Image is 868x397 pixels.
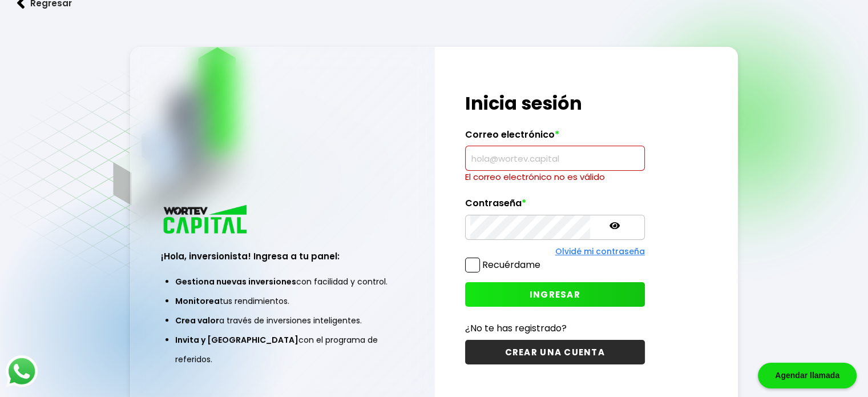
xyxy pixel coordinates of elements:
[175,291,389,311] li: tus rendimientos.
[175,315,219,326] span: Crea valor
[465,198,645,215] label: Contraseña
[6,355,38,387] img: logos_whatsapp-icon.242b2217.svg
[175,334,298,346] span: Invita y [GEOGRAPHIC_DATA]
[175,330,389,369] li: con el programa de referidos.
[465,321,645,364] a: ¿No te has registrado?CREAR UNA CUENTA
[161,250,403,263] h3: ¡Hola, inversionista! Ingresa a tu panel:
[555,246,645,257] a: Olvidé mi contraseña
[465,321,645,335] p: ¿No te has registrado?
[530,288,580,300] span: INGRESAR
[175,276,296,287] span: Gestiona nuevas inversiones
[175,272,389,291] li: con facilidad y control.
[465,282,645,307] button: INGRESAR
[470,146,640,170] input: hola@wortev.capital
[161,203,251,237] img: logo_wortev_capital
[482,258,540,271] label: Recuérdame
[175,295,220,307] span: Monitorea
[758,363,857,388] div: Agendar llamada
[465,90,645,117] h1: Inicia sesión
[465,171,645,183] p: El correo electrónico no es válido
[175,311,389,330] li: a través de inversiones inteligentes.
[465,340,645,364] button: CREAR UNA CUENTA
[465,129,645,146] label: Correo electrónico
